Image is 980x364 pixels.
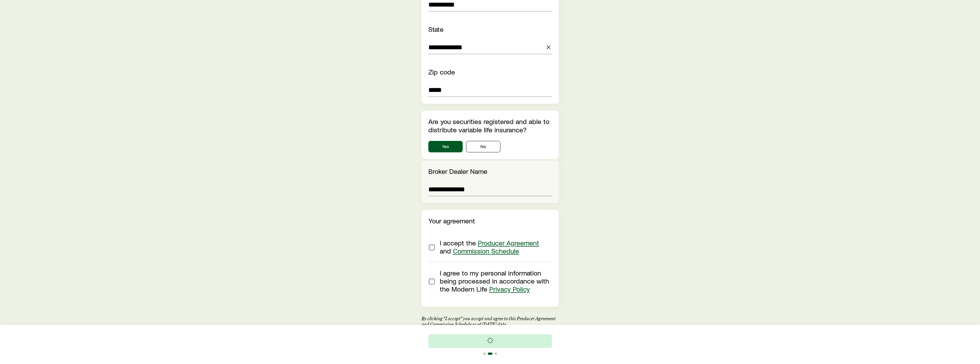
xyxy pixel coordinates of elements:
[466,141,500,152] button: No
[428,141,552,152] div: isSecuritiesRegistered
[421,314,559,327] p: By clicking “I accept” you accept and agree to this Producer Agreement and Commission Schedule as...
[428,141,463,152] button: Yes
[440,269,549,293] span: I agree to my personal information being processed in accordance with the Modern Life
[428,117,549,134] label: Are you securities registered and able to distribute variable life insurance?
[478,239,539,247] a: Producer Agreement
[453,247,519,255] a: Commission Schedule
[429,245,435,250] input: I accept the Producer Agreement and Commission Schedule
[428,217,475,225] label: Your agreement
[440,239,539,255] span: I accept the and
[489,285,530,293] a: Privacy Policy
[428,167,487,175] label: Broker Dealer Name
[429,279,435,284] input: I agree to my personal information being processed in accordance with the Modern Life Privacy Policy
[428,68,455,76] label: Zip code
[428,25,444,33] label: State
